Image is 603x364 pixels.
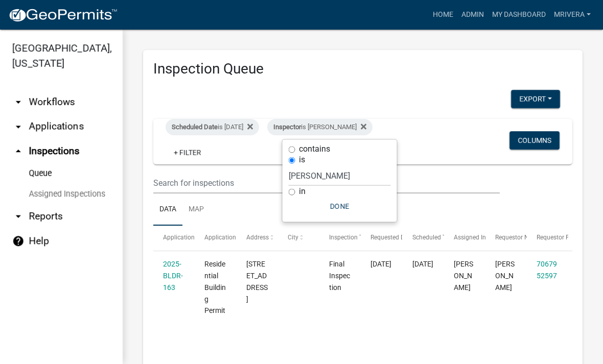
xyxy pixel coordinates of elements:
span: Inspection Type [329,234,373,241]
a: mrivera [550,5,595,25]
datatable-header-cell: City [278,226,319,250]
span: City [288,234,298,241]
input: Search for inspections [153,173,500,193]
a: Data [153,193,182,226]
a: Home [429,5,457,25]
span: 558 ROCKVILLE SPRINGS DR [246,260,268,303]
datatable-header-cell: Assigned Inspector [444,226,485,250]
datatable-header-cell: Address [236,226,277,250]
datatable-header-cell: Requested Date [361,226,402,250]
span: Scheduled Date [172,123,218,131]
datatable-header-cell: Requestor Phone [527,226,568,250]
i: arrow_drop_up [12,145,25,157]
label: is [299,156,305,164]
label: in [299,187,306,196]
span: Application Type [204,234,251,241]
datatable-header-cell: Requestor Name [485,226,527,250]
span: Inspector [273,123,301,131]
datatable-header-cell: Application Type [195,226,236,250]
i: help [12,235,25,247]
datatable-header-cell: Inspection Type [319,226,361,250]
span: Requestor Phone [537,234,584,241]
a: Admin [457,5,488,25]
span: Application [163,234,195,241]
a: 2025-BLDR-163 [163,260,183,292]
span: Address [246,234,269,241]
label: contains [299,145,330,153]
a: 7067952597 [537,260,557,280]
button: Done [289,197,391,215]
div: is [DATE] [166,119,259,135]
span: Residential Building Permit [204,260,226,314]
datatable-header-cell: Application [153,226,195,250]
i: arrow_drop_down [12,210,25,223]
span: Mindy Oglesby [495,260,515,292]
a: Map [182,193,210,226]
span: 10/02/2025 [370,260,391,268]
i: arrow_drop_down [12,96,25,108]
span: Assigned Inspector [454,234,506,241]
span: Requested Date [370,234,413,241]
span: Requestor Name [495,234,541,241]
datatable-header-cell: Scheduled Time [402,226,444,250]
span: Final Inspection [329,260,350,292]
span: Scheduled Time [412,234,456,241]
i: arrow_drop_down [12,120,25,133]
button: Export [511,90,560,108]
div: [DATE] [412,258,434,270]
div: is [PERSON_NAME] [267,119,373,135]
h3: Inspection Queue [153,60,572,78]
a: My Dashboard [488,5,550,25]
span: Michele Rivera [454,260,473,292]
button: Columns [509,131,560,150]
a: + Filter [166,143,210,162]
